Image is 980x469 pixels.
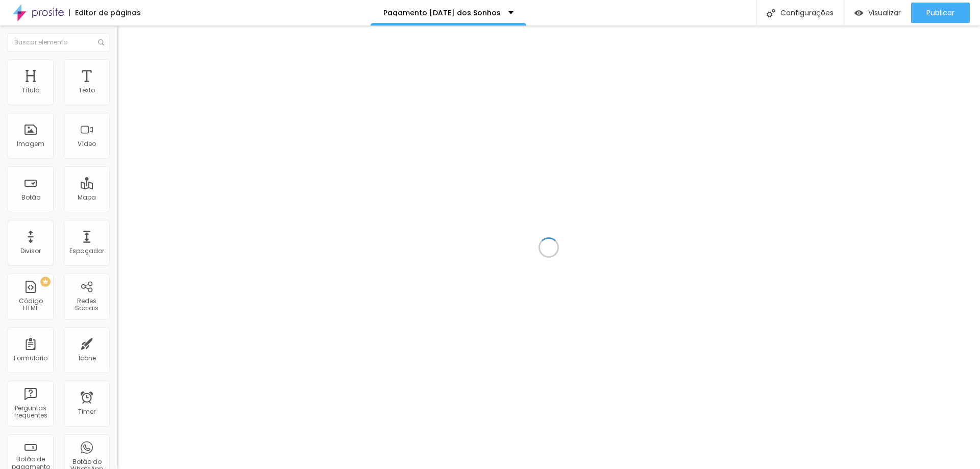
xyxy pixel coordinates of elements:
div: Redes Sociais [66,298,107,312]
div: Imagem [17,140,44,147]
div: Código HTML [10,298,51,312]
div: Texto [79,87,95,94]
div: Mapa [78,194,96,201]
div: Ícone [78,355,96,362]
p: Pagamento [DATE] dos Sonhos [383,9,501,16]
div: Formulário [14,355,47,362]
div: Botão [21,194,40,201]
span: Publicar [926,9,954,17]
button: Publicar [911,3,970,23]
img: Icone [767,9,775,17]
span: Visualizar [868,9,901,17]
div: Perguntas frequentes [10,405,51,419]
input: Buscar elemento [8,33,110,52]
div: Timer [78,408,95,415]
div: Título [22,87,39,94]
div: Editor de páginas [69,9,141,16]
div: Vídeo [78,140,96,147]
button: Visualizar [844,3,911,23]
img: view-1.svg [854,9,863,17]
div: Espaçador [69,248,104,255]
div: Divisor [20,248,41,255]
img: Icone [98,39,104,45]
